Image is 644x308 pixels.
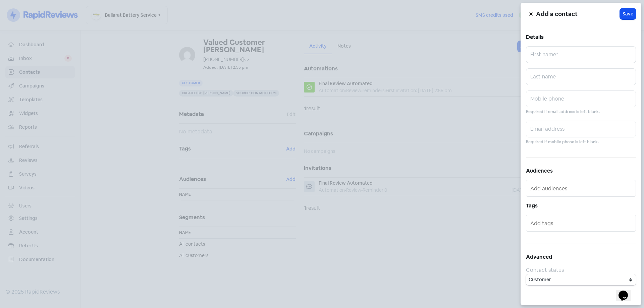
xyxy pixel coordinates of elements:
[526,266,636,274] div: Contact status
[623,10,633,17] span: Save
[526,139,599,145] small: Required if mobile phone is left blank.
[526,201,636,211] h5: Tags
[536,9,620,19] h5: Add a contact
[620,8,636,19] button: Save
[526,46,636,63] input: First name
[526,109,600,115] small: Required if email address is left blank.
[530,183,633,194] input: Add audiences
[530,218,633,229] input: Add tags
[526,252,636,262] h5: Advanced
[526,90,636,107] input: Mobile phone
[526,32,636,42] h5: Details
[526,166,636,176] h5: Audiences
[616,281,637,301] iframe: chat widget
[526,121,636,137] input: Email address
[526,68,636,85] input: Last name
